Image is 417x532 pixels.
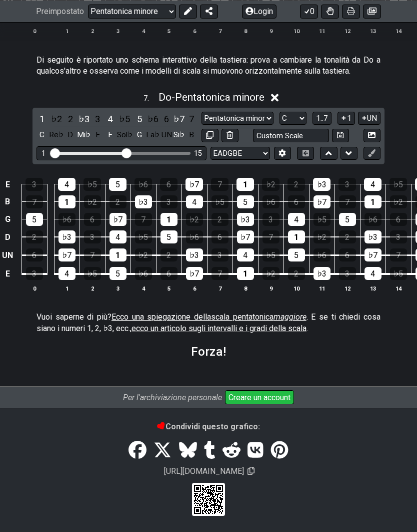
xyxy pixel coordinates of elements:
font: ♭2 [87,197,97,207]
font: ♭5 [87,180,97,189]
div: commuta il grado della scala [92,112,103,126]
font: ♭6 [368,215,377,224]
div: commuta il grado della scala [161,112,172,126]
font: 4 [243,250,247,260]
font: 7 [345,197,349,207]
div: commuta il grado della scala [64,112,76,126]
font: ecco un articolo sugli intervalli e i gradi della scala [131,324,306,333]
font: 1 [115,250,120,260]
font: C [39,130,44,139]
font: 1 [41,149,45,158]
font: 5 [115,180,120,189]
font: ♭3 [62,232,71,242]
font: 1 [370,197,375,207]
font: 1 [39,114,44,124]
font: D [67,130,73,139]
div: classe di tono alternato [146,128,159,142]
font: ♭5 [215,197,224,207]
font: 6 [396,215,400,224]
font: 3 [345,269,349,279]
span: Copia l'URL negli appunti [247,466,254,476]
font: ♭7 [189,180,199,189]
font: 12 [344,285,350,292]
font: 3 [116,28,119,35]
a: Tumblr [200,436,219,464]
font: 3 [95,114,100,124]
font: 5 [137,114,142,124]
font: 2 [217,215,222,224]
font: E [95,130,100,139]
button: Condividi preimpostato [200,4,218,18]
font: 0 [33,28,36,35]
font: 2 [294,269,298,279]
div: classe di tono alternato [77,128,90,142]
font: 2 [32,232,36,242]
div: Gamma di tasti visibile [36,146,206,160]
font: 4 [142,285,145,292]
font: F [108,130,112,139]
font: 6 [164,114,169,124]
div: commuta il grado della scala [104,112,116,126]
font: 11 [319,28,325,35]
font: ♭3 [240,215,250,224]
font: Vuoi saperne di più? [36,312,111,322]
font: ♭6 [62,215,71,224]
font: 4 [64,180,69,189]
font: ♭2 [266,269,275,279]
select: Tonico/Radice [279,112,306,125]
font: Sol♭ [117,130,132,139]
font: 6 [90,215,94,224]
font: 6 [166,269,171,279]
font: . E se ti chiedi cosa siano i numeri 1, 2, ♭3, ecc., [36,312,380,333]
button: Crea immagine [363,129,380,142]
font: Preimpostato [36,7,84,16]
font: ♭5 [266,250,275,260]
font: ♭6 [138,180,148,189]
font: 1 [65,285,68,292]
div: commuta il grado della scala [77,112,90,126]
font: ♭7 [317,197,326,207]
font: ♭7 [62,250,71,260]
font: ♭6 [317,250,326,260]
font: 7 [217,269,222,279]
font: D [5,232,10,242]
button: Copia [201,129,218,142]
font: G [5,215,10,224]
font: 1..7 [316,114,328,123]
font: ♭6 [147,114,158,124]
font: ♭3 [317,180,326,189]
font: 4 [294,215,298,224]
font: . [147,94,149,103]
font: maggiore [273,312,306,322]
font: 4 [64,269,69,279]
font: 3 [32,269,36,279]
font: 3 [396,232,400,242]
font: 1 [294,232,298,242]
font: 4 [370,180,375,189]
font: Creare un account [228,393,290,402]
font: Di seguito è riportato uno schema interattivo della tastiera: prova a cambiare la tonalità da Do ... [36,55,380,76]
button: Creare un account [225,390,294,404]
button: Per prima cosa fai clic su Modifica preimpostato per abilitare la modifica del marcatore [363,147,380,160]
font: Mi♭ [77,130,90,139]
div: classe di tono alternato [186,128,197,142]
button: Attiva/disattiva la visualizzazione orizzontale degli accordi [297,147,314,160]
font: 6 [166,180,171,189]
font: 2 [68,114,73,124]
font: UN [2,250,13,260]
font: 13 [370,28,376,35]
font: 1 [243,269,247,279]
font: ♭7 [368,250,377,260]
button: Login [242,4,276,18]
a: Condividi su Facebook [125,436,150,464]
font: 7 [189,114,194,124]
div: commuta il grado della scala [36,112,48,126]
font: 2 [345,232,349,242]
a: Cielo azzurro [175,436,200,464]
button: Spostarsi verso l'alto [320,147,337,160]
font: 7 [32,197,36,207]
font: ♭7 [173,114,184,124]
font: 5 [243,197,247,207]
font: 6 [193,28,196,35]
button: 1 [337,112,354,125]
